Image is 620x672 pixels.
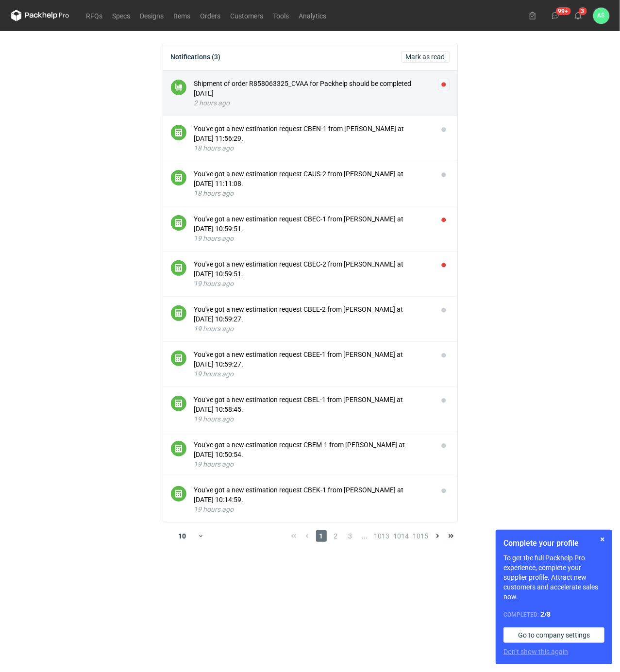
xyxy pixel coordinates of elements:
button: You've got a new estimation request CBEC-2 from [PERSON_NAME] at [DATE] 10:59:51.19 hours ago [194,259,430,288]
div: 18 hours ago [194,143,430,153]
div: 2 hours ago [194,98,430,108]
button: Don’t show this again [503,647,568,656]
span: 1014 [394,530,409,542]
a: Items [169,10,196,21]
button: Skip for now [597,534,608,545]
a: Orders [196,10,226,21]
div: Notifications (3) [171,53,221,61]
h1: Complete your profile [503,538,604,549]
div: 19 hours ago [194,459,430,469]
button: 99+ [548,8,563,23]
div: You've got a new estimation request CBEE-1 from [PERSON_NAME] at [DATE] 10:59:27. [194,350,430,369]
a: Tools [268,10,294,21]
strong: 2 / 8 [540,610,551,618]
a: Specs [108,10,135,21]
button: 3 [570,8,586,23]
div: You've got a new estimation request CBEK-1 from [PERSON_NAME] at [DATE] 10:14:59. [194,485,430,504]
span: 1 [316,530,327,542]
div: 19 hours ago [194,369,430,379]
div: 19 hours ago [194,324,430,334]
div: 10 [167,529,198,543]
div: You've got a new estimation request CBEC-2 from [PERSON_NAME] at [DATE] 10:59:51. [194,259,430,279]
a: Designs [135,10,169,21]
a: Go to company settings [503,627,604,643]
button: You've got a new estimation request CBEL-1 from [PERSON_NAME] at [DATE] 10:58:45.19 hours ago [194,395,430,424]
span: ... [360,530,370,542]
a: Analytics [294,10,332,21]
div: 18 hours ago [194,188,430,198]
button: You've got a new estimation request CAUS-2 from [PERSON_NAME] at [DATE] 11:11:08.18 hours ago [194,169,430,198]
button: You've got a new estimation request CBEC-1 from [PERSON_NAME] at [DATE] 10:59:51.19 hours ago [194,214,430,243]
div: You've got a new estimation request CAUS-2 from [PERSON_NAME] at [DATE] 11:11:08. [194,169,430,188]
div: You've got a new estimation request CBEN-1 from [PERSON_NAME] at [DATE] 11:56:29. [194,124,430,143]
div: You've got a new estimation request CBEC-1 from [PERSON_NAME] at [DATE] 10:59:51. [194,214,430,234]
span: 1013 [374,530,390,542]
button: You've got a new estimation request CBEM-1 from [PERSON_NAME] at [DATE] 10:50:54.19 hours ago [194,440,430,469]
div: 19 hours ago [194,504,430,514]
span: 3 [345,530,356,542]
p: To get the full Packhelp Pro experience, complete your supplier profile. Attract new customers an... [503,553,604,602]
button: You've got a new estimation request CBEE-1 from [PERSON_NAME] at [DATE] 10:59:27.19 hours ago [194,350,430,379]
div: You've got a new estimation request CBEE-2 from [PERSON_NAME] at [DATE] 10:59:27. [194,304,430,324]
span: 1015 [413,530,429,542]
button: Mark as read [402,51,450,63]
a: RFQs [82,10,108,21]
button: You've got a new estimation request CBEE-2 from [PERSON_NAME] at [DATE] 10:59:27.19 hours ago [194,304,430,334]
button: You've got a new estimation request CBEK-1 from [PERSON_NAME] at [DATE] 10:14:59.19 hours ago [194,485,430,514]
div: Completed: [503,609,604,620]
button: AŚ [593,8,609,24]
svg: Packhelp Pro [11,10,69,21]
button: You've got a new estimation request CBEN-1 from [PERSON_NAME] at [DATE] 11:56:29.18 hours ago [194,124,430,153]
div: Shipment of order R858063325_CVAA for Packhelp should be completed [DATE] [194,79,430,98]
div: You've got a new estimation request CBEM-1 from [PERSON_NAME] at [DATE] 10:50:54. [194,440,430,459]
span: 2 [331,530,341,542]
div: You've got a new estimation request CBEL-1 from [PERSON_NAME] at [DATE] 10:58:45. [194,395,430,414]
span: Mark as read [406,53,445,60]
div: 19 hours ago [194,234,430,243]
a: Customers [226,10,268,21]
div: Adrian Świerżewski [593,8,609,24]
button: Shipment of order R858063325_CVAA for Packhelp should be completed [DATE]2 hours ago [194,79,430,108]
div: 19 hours ago [194,414,430,424]
div: 19 hours ago [194,279,430,288]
